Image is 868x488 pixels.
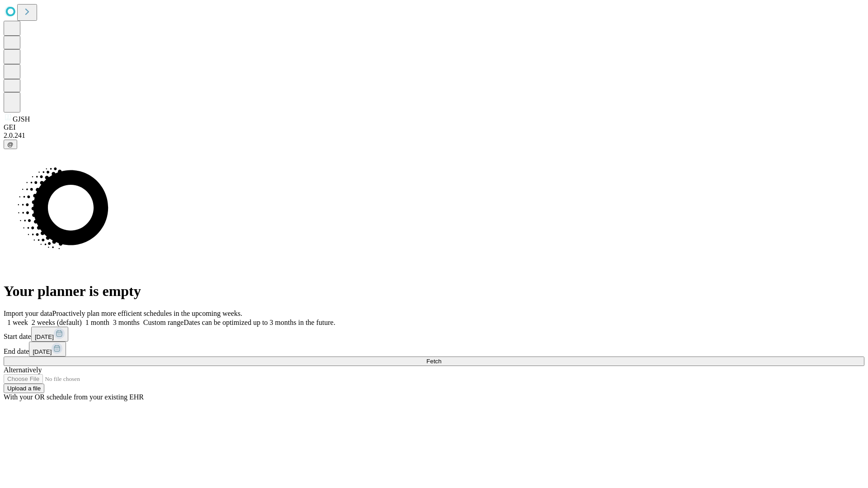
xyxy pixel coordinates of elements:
button: Fetch [4,357,864,366]
span: Alternatively [4,366,42,374]
span: Dates can be optimized up to 3 months in the future. [184,319,335,326]
button: [DATE] [29,342,66,357]
span: Custom range [143,319,184,326]
button: Upload a file [4,384,44,393]
span: Proactively plan more efficient schedules in the upcoming weeks. [52,310,242,317]
button: @ [4,140,17,149]
div: Start date [4,327,864,342]
div: End date [4,342,864,357]
span: 1 month [85,319,109,326]
div: GEI [4,123,864,131]
div: 2.0.241 [4,131,864,140]
span: With your OR schedule from your existing EHR [4,393,144,401]
span: 2 weeks (default) [32,319,82,326]
button: [DATE] [31,327,68,342]
span: @ [7,141,14,148]
span: [DATE] [35,333,54,340]
span: 1 week [7,319,28,326]
span: 3 months [113,319,140,326]
span: GJSH [13,115,30,123]
span: [DATE] [33,348,52,355]
h1: Your planner is empty [4,283,864,300]
span: Fetch [426,358,441,365]
span: Import your data [4,310,52,317]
